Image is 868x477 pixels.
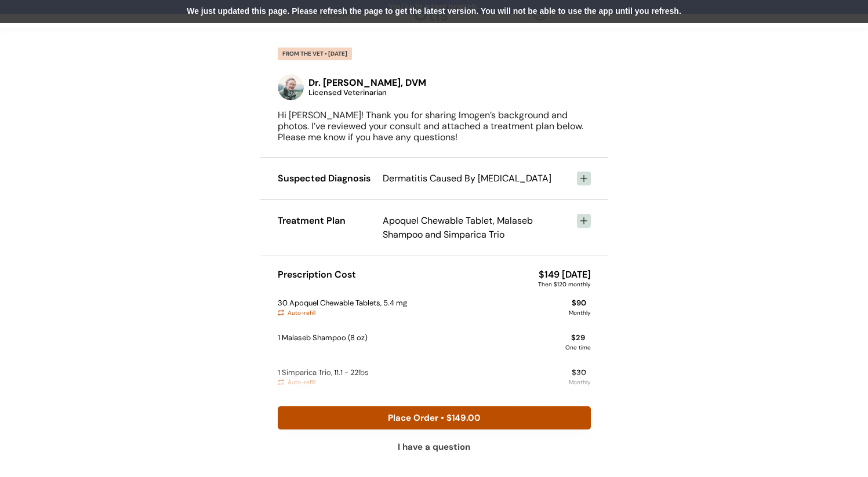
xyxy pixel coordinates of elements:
div: Dr. [PERSON_NAME], DVM [308,78,426,88]
div: Licensed Veterinarian [308,89,387,96]
div: Hi [PERSON_NAME]! Thank you for sharing Imogen’s background and photos. I’ve reviewed your consul... [278,110,591,143]
div: Dermatitis Caused By [MEDICAL_DATA] [383,172,568,185]
div: 30 Apoquel Chewable Tablets, 5.4 mg [278,297,407,309]
div: Apoquel Chewable Tablet, Malaseb Shampoo and Simparica Trio [383,214,568,242]
div: I have a question [398,443,470,451]
div: Auto-refill [288,309,315,316]
div: One time [565,344,591,351]
div: Monthly [569,309,591,316]
div: $149 [DATE] [539,270,591,279]
button: Place Order • $149.00 [278,406,591,429]
div: Treatment Plan [278,214,373,228]
div: Then $120 monthly [538,282,591,287]
div: 1 Malaseb Shampoo (8 oz) [278,332,368,344]
div: 1 Simparica Trio, 11.1 - 22lbs [278,366,369,379]
div: $30 [572,366,586,379]
div: FROM THE VET • [DATE] [278,48,352,60]
div: Suspected Diagnosis [278,172,373,185]
div: $29 [571,332,585,344]
div: $90 [572,297,586,309]
div: Prescription Cost [278,270,356,279]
